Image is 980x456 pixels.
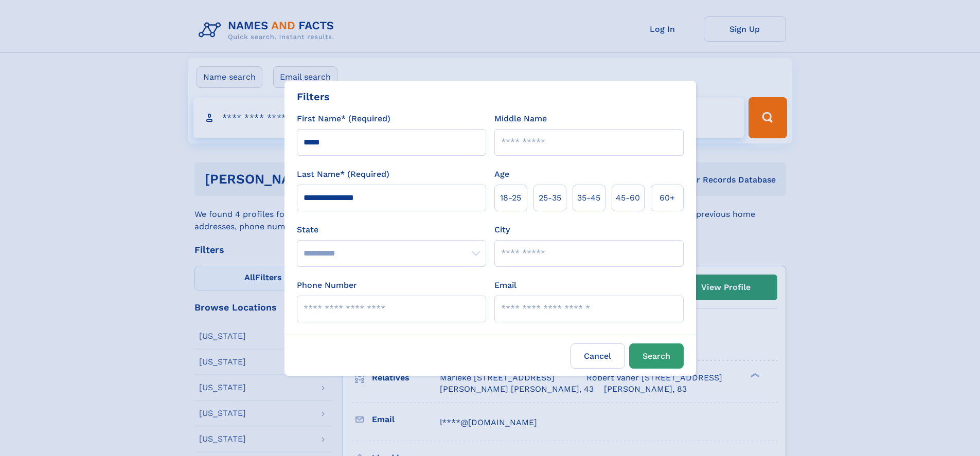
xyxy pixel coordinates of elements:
[616,192,640,204] span: 45‑60
[571,343,625,369] label: Cancel
[500,192,521,204] span: 18‑25
[297,279,357,291] label: Phone Number
[660,192,675,204] span: 60+
[494,113,547,125] label: Middle Name
[494,279,516,291] label: Email
[539,192,561,204] span: 25‑35
[629,343,684,369] button: Search
[297,89,330,104] div: Filters
[494,224,510,236] label: City
[297,113,390,125] label: First Name* (Required)
[577,192,600,204] span: 35‑45
[297,168,389,180] label: Last Name* (Required)
[494,168,509,180] label: Age
[297,224,486,236] label: State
